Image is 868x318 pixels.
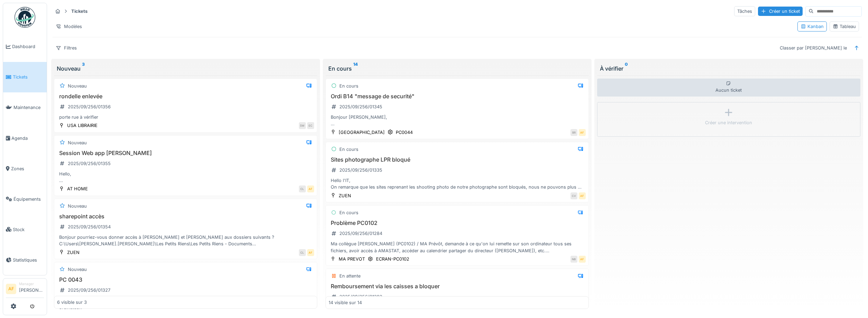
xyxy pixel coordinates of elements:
div: AF [307,249,314,256]
li: AF [6,284,16,294]
div: NB [570,256,577,263]
h3: Sites photographe LPR bloqué [329,156,586,163]
div: En attente [339,273,360,279]
h3: sharepoint accès [57,213,314,220]
li: [PERSON_NAME] [19,281,44,296]
div: Tâches [734,6,755,16]
div: 2025/09/256/01282 [339,293,382,300]
div: En cours [339,209,358,216]
a: Zones [3,153,47,184]
div: Hello, [PERSON_NAME] ne parvient pas à se connecter à la Webapp. Elle s'y est mise une première f... [57,171,314,184]
div: 6 visible sur 3 [57,299,87,306]
div: Hello l'IT, On remarque que les sites reprenant les shooting photo de notre photographe sont bloq... [329,177,586,190]
h3: rondelle enlevée [57,93,314,100]
div: 2025/09/256/01356 [68,103,111,110]
h3: Session Web app [PERSON_NAME] [57,150,314,156]
div: ECRAN-PC0102 [376,256,409,262]
div: Créer une intervention [705,119,752,126]
div: Nouveau [68,266,87,273]
div: Manager [19,281,44,287]
div: Classer par [PERSON_NAME] le [777,43,850,53]
div: AF [579,129,586,136]
div: USA LIBRAIRIE [67,122,98,129]
div: Bonjour [PERSON_NAME], Le magasin est fermé [DATE], mais je tenais tout de même à vous signaler q... [329,114,586,127]
div: Nouveau [68,83,87,89]
div: À vérifier [600,64,858,73]
a: Dashboard [3,31,47,62]
div: 2025/09/256/01345 [339,103,382,110]
span: Dashboard [12,43,44,50]
div: 2025/09/256/01335 [339,167,382,173]
div: 2025/09/256/01355 [68,160,111,167]
sup: 3 [82,64,85,73]
a: AF Manager[PERSON_NAME] [6,281,44,298]
div: ZUEN [67,249,80,256]
div: 2025/09/256/01354 [68,224,111,230]
span: Tickets [13,74,44,80]
div: EC [307,122,314,129]
div: Filtres [53,43,80,53]
div: Nouveau [68,139,87,146]
div: CL [299,185,306,192]
div: Tableau [833,23,856,30]
div: BR [570,129,577,136]
div: Modèles [53,21,85,31]
h3: Ordi B14 "message de securité" [329,93,586,100]
a: Agenda [3,123,47,153]
div: Créer un ticket [758,7,803,16]
a: Maintenance [3,92,47,123]
div: AF [579,256,586,263]
div: Ma collègue [PERSON_NAME] (PC0102) / MA Prévôt, demande à ce qu'on lui remette sur son ordinateur... [329,240,586,254]
span: Stock [13,226,44,233]
div: porte rue à vérifier [57,114,314,120]
span: Équipements [13,196,44,202]
div: Aucun ticket [597,79,860,97]
a: Stock [3,214,47,245]
div: Nouveau [57,64,314,73]
span: Maintenance [13,104,44,111]
div: Kanban [801,23,824,30]
div: CV [570,192,577,199]
div: AF [579,192,586,199]
div: Bonjour pourriez-vous donner accès à [PERSON_NAME] et [PERSON_NAME] aux dossiers suivants ? C:\Us... [57,234,314,247]
div: En cours [339,146,358,153]
img: Badge_color-CXgf-gQk.svg [15,7,35,28]
div: PC0044 [396,129,413,136]
a: Tickets [3,62,47,92]
div: 2025/09/256/01327 [68,287,110,293]
span: Zones [11,165,44,172]
div: Nouveau [68,203,87,209]
span: Statistiques [13,257,44,263]
sup: 14 [353,64,358,73]
div: SW [299,122,306,129]
div: ZUEN [339,192,351,199]
div: AF [307,185,314,192]
div: CL [299,249,306,256]
div: [GEOGRAPHIC_DATA] [339,129,385,136]
a: Équipements [3,184,47,214]
div: 2025/09/256/01284 [339,230,382,237]
a: Statistiques [3,245,47,275]
h3: PC 0043 [57,276,314,283]
h3: Remboursement via les caisses a bloquer [329,283,586,290]
div: 14 visible sur 14 [329,299,362,306]
sup: 0 [625,64,628,73]
div: En cours [339,83,358,89]
div: En cours [328,64,586,73]
strong: Tickets [68,8,90,15]
div: MA PREVOT [339,256,365,262]
h3: Problème PC0102 [329,220,586,226]
div: AT HOME [67,185,88,192]
span: Agenda [11,135,44,142]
